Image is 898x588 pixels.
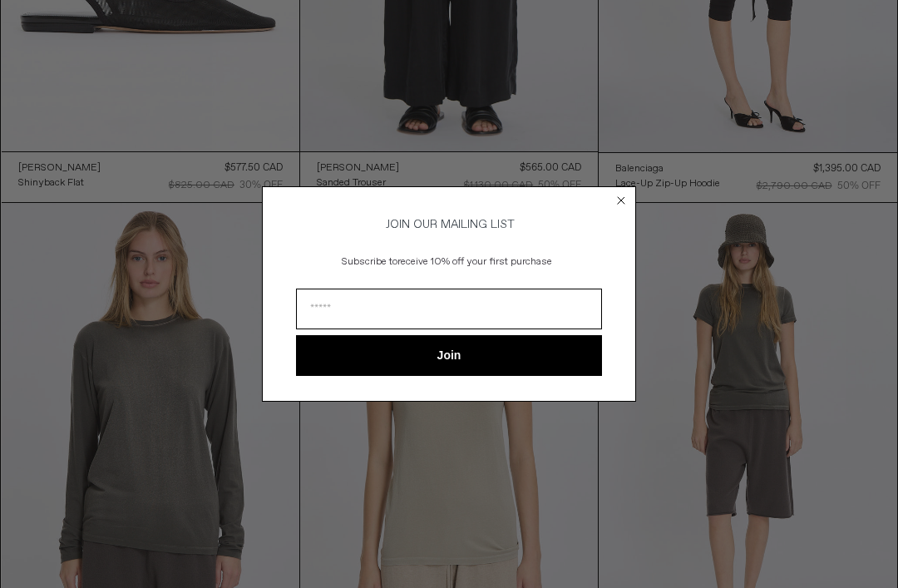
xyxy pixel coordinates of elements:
[397,255,552,269] span: receive 10% off your first purchase
[296,335,602,376] button: Join
[613,192,629,209] button: Close dialog
[342,255,397,269] span: Subscribe to
[383,217,515,232] span: JOIN OUR MAILING LIST
[296,289,602,329] input: Email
